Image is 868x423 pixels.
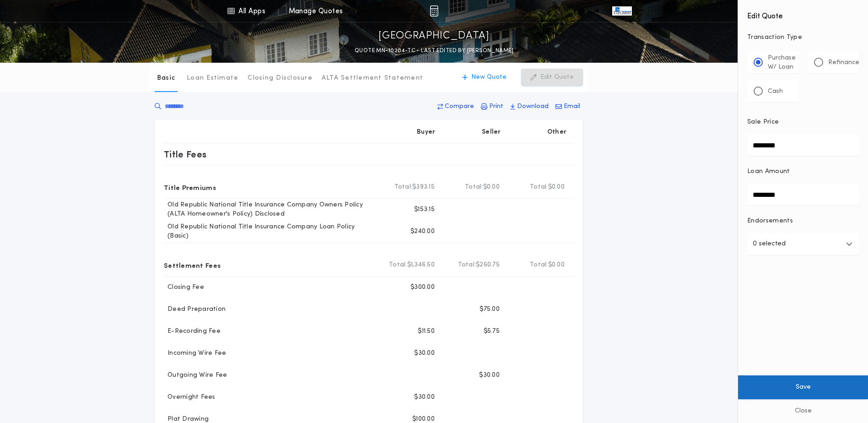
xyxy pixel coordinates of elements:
[164,222,377,241] p: Old Republic National Title Insurance Company Loan Policy (Basic)
[164,180,216,195] p: Title Premiums
[489,102,503,111] p: Print
[517,102,549,111] p: Download
[482,128,501,137] p: Seller
[157,74,175,83] p: Basic
[164,147,207,162] p: Title Fees
[164,201,377,219] p: Old Republic National Title Insurance Company Owners Policy (ALTA Homeowner's Policy) Disclosed
[410,283,435,292] p: $300.00
[521,69,583,86] button: Edit Quote
[747,33,859,42] p: Transaction Type
[738,375,868,399] button: Save
[530,183,548,192] b: Total:
[453,69,516,86] button: New Quote
[747,167,790,176] p: Loan Amount
[164,371,227,380] p: Outgoing Wire Fee
[548,183,565,192] span: $0.00
[479,371,500,380] p: $30.00
[164,283,204,292] p: Closing Fee
[417,128,435,137] p: Buyer
[738,399,868,423] button: Close
[753,239,786,249] p: 0 selected
[747,134,859,156] input: Sale Price
[747,217,859,226] p: Endorsements
[480,305,500,314] p: $75.00
[389,260,407,270] b: Total:
[548,260,565,270] span: $0.00
[378,29,490,43] p: [GEOGRAPHIC_DATA]
[164,393,216,402] p: Overnight Fees
[553,98,583,115] button: Email
[612,6,631,16] img: vs-icon
[410,227,435,236] p: $240.00
[164,327,221,336] p: E-Recording Fee
[540,73,574,82] p: Edit Quote
[407,260,435,270] span: $1,346.50
[414,393,435,402] p: $30.00
[471,73,507,82] p: New Quote
[530,260,548,270] b: Total:
[747,184,859,206] input: Loan Amount
[747,5,859,22] h4: Edit Quote
[418,327,435,336] p: $11.50
[507,98,551,115] button: Download
[768,87,783,96] p: Cash
[412,183,435,192] span: $393.15
[164,349,226,358] p: Incoming Wire Fee
[465,183,483,192] b: Total:
[187,74,238,83] p: Loan Estimate
[430,5,438,16] img: img
[414,349,435,358] p: $30.00
[476,260,500,270] span: $260.75
[747,233,859,255] button: 0 selected
[435,98,477,115] button: Compare
[164,305,226,314] p: Deed Preparation
[483,183,500,192] span: $0.00
[164,258,221,272] p: Settlement Fees
[564,102,580,111] p: Email
[248,74,313,83] p: Closing Disclosure
[747,118,779,127] p: Sale Price
[768,54,796,72] p: Purchase W/ Loan
[458,260,476,270] b: Total:
[414,205,435,214] p: $153.15
[828,58,859,67] p: Refinance
[445,102,474,111] p: Compare
[478,98,506,115] button: Print
[547,128,566,137] p: Other
[394,183,413,192] b: Total:
[484,327,500,336] p: $5.75
[355,46,513,55] p: QUOTE MN-10204-TC - LAST EDITED BY [PERSON_NAME]
[322,74,423,83] p: ALTA Settlement Statement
